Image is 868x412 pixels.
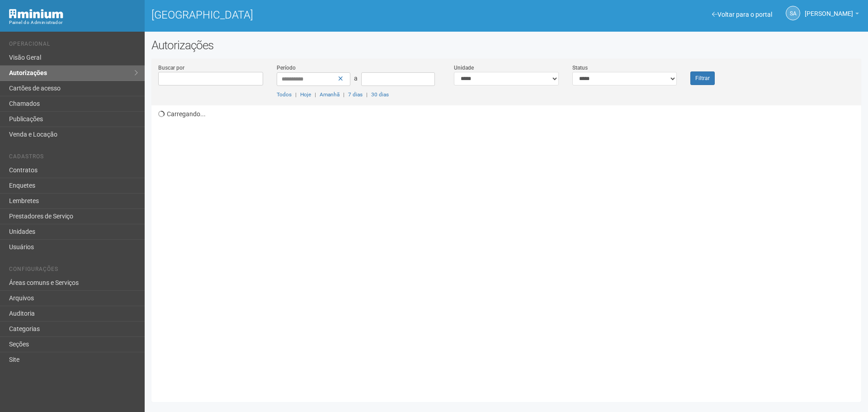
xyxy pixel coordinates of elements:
[151,9,500,21] h1: [GEOGRAPHIC_DATA]
[371,91,389,98] a: 30 dias
[366,91,368,98] span: |
[786,6,800,20] a: SA
[572,64,588,72] label: Status
[277,91,292,98] a: Todos
[805,11,859,19] a: [PERSON_NAME]
[300,91,311,98] a: Hoje
[348,91,363,98] a: 7 dias
[454,64,474,72] label: Unidade
[712,11,772,18] a: Voltar para o portal
[9,153,138,163] li: Cadastros
[151,38,861,52] h2: Autorizações
[354,75,358,82] span: a
[320,91,340,98] a: Amanhã
[9,266,138,275] li: Configurações
[9,9,63,19] img: Minium
[277,64,296,72] label: Período
[9,19,138,27] div: Painel do Administrador
[295,91,297,98] span: |
[315,91,316,98] span: |
[158,105,861,395] div: Carregando...
[690,71,715,85] button: Filtrar
[9,41,138,50] li: Operacional
[343,91,344,98] span: |
[805,1,853,17] span: Silvio Anjos
[158,64,184,72] label: Buscar por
